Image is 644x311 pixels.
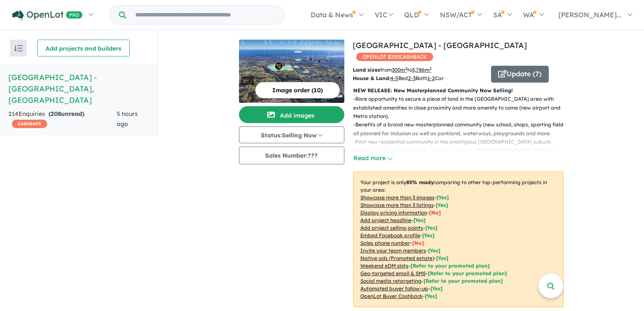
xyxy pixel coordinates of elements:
[360,225,423,231] u: Add project selling-points
[360,202,434,208] u: Showcase more than 3 listings
[360,270,426,276] u: Geo-targeted email & SMS
[411,263,490,269] span: [Refer to your promoted plan]
[239,40,344,103] img: Orchard Hills North Estate - Orchard Hills
[51,110,61,118] span: 208
[360,278,421,284] u: Social media retargeting
[356,53,433,61] span: OPENLOT $ 200 CASHBACK
[8,109,117,129] div: 214 Enquir ies
[436,202,448,208] span: [ Yes ]
[407,67,432,73] span: to
[408,75,416,81] u: 2-3
[353,75,390,81] b: House & Land:
[353,172,563,307] p: Your project is only comparing to other top-performing projects in your area: - - - - - - - - - -...
[360,263,408,269] u: Weekend eDM slots
[12,10,83,21] img: Openlot PRO Logo White
[353,147,570,164] p: - Proximity to a range of highly regarded schools, [GEOGRAPHIC_DATA], TAFE and hospitals.
[239,126,344,143] button: Status:Selling Now
[37,40,130,56] button: Add projects and builders
[239,106,344,123] button: Add images
[436,255,448,261] span: [Yes]
[558,11,622,19] span: [PERSON_NAME]...
[353,138,570,146] p: - First new residential community in the prestigious [GEOGRAPHIC_DATA] suburb
[424,278,503,284] span: [Refer to your promoted plan]
[437,194,449,201] span: [ Yes ]
[14,45,23,51] img: sort.svg
[427,75,435,81] u: 1-2
[413,217,426,223] span: [ Yes ]
[425,225,437,231] span: [ Yes ]
[429,66,432,71] sup: 2
[360,217,411,223] u: Add project headline
[239,147,344,164] button: Sales Number:???
[360,247,426,254] u: Invite your team members
[353,74,485,83] p: Bed Bath Car
[491,66,549,83] button: Update (7)
[428,270,507,276] span: [Refer to your promoted plan]
[429,209,441,216] span: [ No ]
[392,67,407,73] u: 300 m
[360,194,435,201] u: Showcase more than 3 images
[360,232,420,239] u: Embed Facebook profile
[128,6,283,24] input: Try estate name, suburb, builder or developer
[360,293,423,299] u: OpenLot Buyer Cashback
[422,232,435,239] span: [ Yes ]
[255,82,340,99] button: Image order (10)
[405,66,407,71] sup: 2
[353,121,570,138] p: - Benefits of a brand new masterplanned community (new school, shops, sporting fields all planned...
[425,293,437,299] span: [Yes]
[430,285,443,292] span: [Yes]
[428,247,440,254] span: [ Yes ]
[353,153,393,163] button: Read more
[406,179,434,185] b: 85 % ready
[353,86,563,95] p: NEW RELEASE: New Masterplanned Community Now Selling!
[48,110,84,118] strong: ( unread)
[353,40,527,50] a: [GEOGRAPHIC_DATA] - [GEOGRAPHIC_DATA]
[360,209,427,216] u: Display pricing information
[360,285,428,292] u: Automated buyer follow-up
[360,255,434,261] u: Native ads (Promoted estate)
[353,67,380,73] b: Land sizes
[353,66,485,74] p: from
[8,72,149,106] h5: [GEOGRAPHIC_DATA] - [GEOGRAPHIC_DATA] , [GEOGRAPHIC_DATA]
[12,120,47,128] span: CASHBACK
[353,95,570,121] p: - Rare opportunity to secure a piece of land in the [GEOGRAPHIC_DATA] area with established ameni...
[360,240,410,246] u: Sales phone number
[412,240,424,246] span: [ No ]
[390,75,398,81] u: 4-5
[412,67,432,73] u: 3,786 m
[117,110,138,128] span: 5 hours ago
